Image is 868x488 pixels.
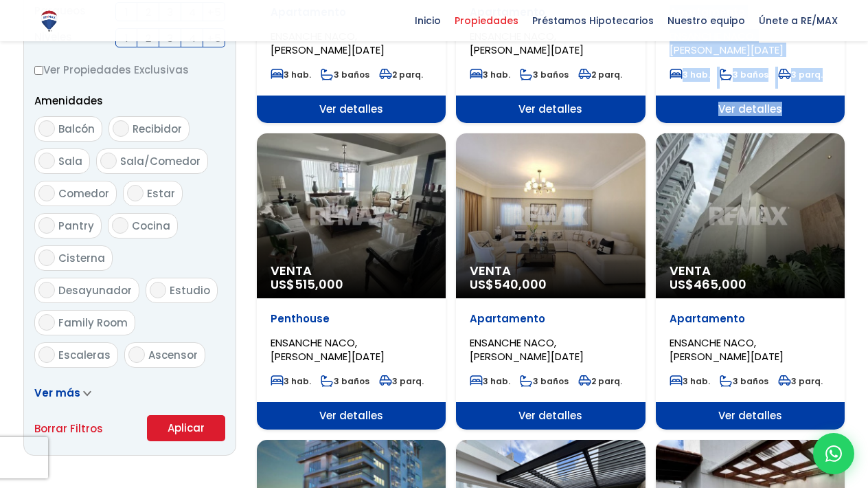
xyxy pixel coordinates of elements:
[720,69,768,80] span: 3 baños
[408,10,448,31] span: Inicio
[257,96,446,123] span: Ver detalles
[147,186,175,201] span: Estar
[656,133,845,430] a: Venta US$465,000 Apartamento ENSANCHE NACO, [PERSON_NAME][DATE] 3 hab. 3 baños 3 parq. Ver detalles
[525,10,661,31] span: Préstamos Hipotecarios
[778,69,823,80] span: 3 parq.
[670,375,710,387] span: 3 hab.
[271,29,385,57] span: ENSANCHE NACO, [PERSON_NAME][DATE]
[112,217,128,234] input: Cocina
[34,420,103,437] a: Borrar Filtros
[38,217,55,234] input: Pantry
[670,264,831,278] span: Venta
[271,276,343,293] span: US$
[38,282,55,298] input: Desayunador
[670,335,784,364] span: ENSANCHE NACO, [PERSON_NAME][DATE]
[271,312,432,326] p: Penthouse
[271,375,311,387] span: 3 hab.
[34,386,80,400] span: Ver más
[127,185,144,201] input: Estar
[148,348,198,362] span: Ascensor
[456,133,645,430] a: Venta US$540,000 Apartamento ENSANCHE NACO, [PERSON_NAME][DATE] 3 hab. 3 baños 2 parq. Ver detalles
[34,386,91,400] a: Ver más
[257,402,446,430] span: Ver detalles
[456,402,645,430] span: Ver detalles
[470,264,631,278] span: Venta
[494,276,547,293] span: 540,000
[38,120,55,137] input: Balcón
[295,276,343,293] span: 515,000
[670,69,710,80] span: 3 hab.
[321,375,369,387] span: 3 baños
[578,69,622,80] span: 2 parq.
[128,346,145,363] input: Ascensor
[271,69,311,80] span: 3 hab.
[470,375,510,387] span: 3 hab.
[58,219,94,233] span: Pantry
[778,375,823,387] span: 3 parq.
[752,10,845,31] span: Únete a RE/MAX
[58,186,109,201] span: Comedor
[578,375,622,387] span: 2 parq.
[132,219,170,233] span: Cocina
[34,66,43,75] input: Ver Propiedades Exclusivas
[720,375,768,387] span: 3 baños
[38,314,55,331] input: Family Room
[170,283,210,298] span: Estudio
[120,154,201,168] span: Sala/Comedor
[670,312,831,326] p: Apartamento
[58,251,105,265] span: Cisterna
[38,346,55,363] input: Escaleras
[379,69,423,80] span: 2 parq.
[38,153,55,169] input: Sala
[379,375,424,387] span: 3 parq.
[456,96,645,123] span: Ver detalles
[470,29,584,57] span: ENSANCHE NACO, [PERSON_NAME][DATE]
[133,122,182,136] span: Recibidor
[661,10,752,31] span: Nuestro equipo
[34,61,225,78] label: Ver Propiedades Exclusivas
[271,335,385,364] span: ENSANCHE NACO, [PERSON_NAME][DATE]
[37,9,61,33] img: Logo de REMAX
[670,276,746,293] span: US$
[113,120,129,137] input: Recibidor
[448,10,525,31] span: Propiedades
[520,69,569,80] span: 3 baños
[38,185,55,201] input: Comedor
[470,69,510,80] span: 3 hab.
[470,312,631,326] p: Apartamento
[470,276,547,293] span: US$
[321,69,369,80] span: 3 baños
[58,154,82,168] span: Sala
[38,249,55,266] input: Cisterna
[100,153,117,169] input: Sala/Comedor
[271,264,432,278] span: Venta
[470,335,584,364] span: ENSANCHE NACO, [PERSON_NAME][DATE]
[520,375,569,387] span: 3 baños
[58,283,132,298] span: Desayunador
[147,415,225,441] button: Aplicar
[58,315,128,330] span: Family Room
[656,96,845,123] span: Ver detalles
[34,92,225,109] p: Amenidades
[694,276,746,293] span: 465,000
[656,402,845,430] span: Ver detalles
[257,133,446,430] a: Venta US$515,000 Penthouse ENSANCHE NACO, [PERSON_NAME][DATE] 3 hab. 3 baños 3 parq. Ver detalles
[670,29,784,57] span: ENSANCHE NACO, [PERSON_NAME][DATE]
[150,282,166,298] input: Estudio
[58,122,95,136] span: Balcón
[58,348,111,362] span: Escaleras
